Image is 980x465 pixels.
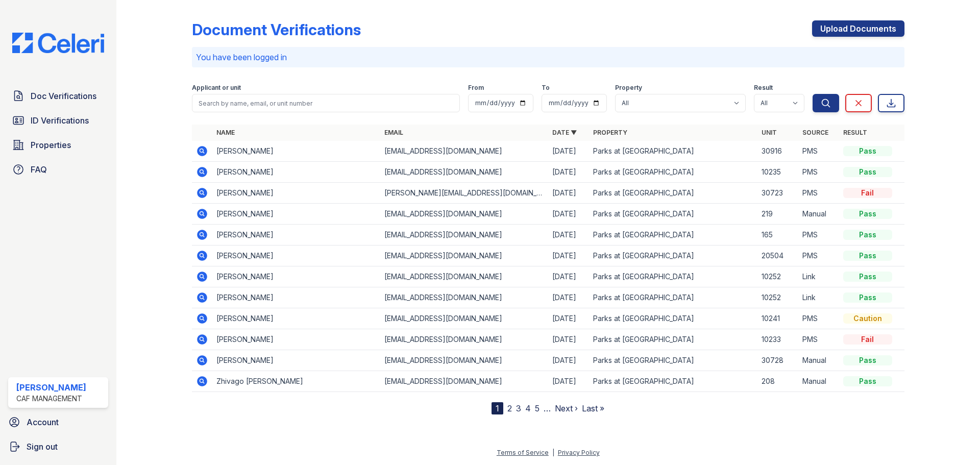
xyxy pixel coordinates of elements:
[582,403,604,413] a: Last »
[589,266,757,287] td: Parks at [GEOGRAPHIC_DATA]
[4,436,112,457] a: Sign out
[589,329,757,350] td: Parks at [GEOGRAPHIC_DATA]
[798,287,839,308] td: Link
[212,162,380,183] td: [PERSON_NAME]
[212,266,380,287] td: [PERSON_NAME]
[589,183,757,204] td: Parks at [GEOGRAPHIC_DATA]
[380,287,548,308] td: [EMAIL_ADDRESS][DOMAIN_NAME]
[216,129,235,136] a: Name
[380,266,548,287] td: [EMAIL_ADDRESS][DOMAIN_NAME]
[212,329,380,350] td: [PERSON_NAME]
[380,204,548,225] td: [EMAIL_ADDRESS][DOMAIN_NAME]
[548,371,589,392] td: [DATE]
[798,266,839,287] td: Link
[16,394,86,404] div: CAF Management
[468,84,484,92] label: From
[542,84,550,92] label: To
[212,371,380,392] td: Zhivago [PERSON_NAME]
[757,308,798,329] td: 10241
[192,20,361,39] div: Document Verifications
[757,350,798,371] td: 30728
[492,402,503,414] div: 1
[843,129,867,136] a: Result
[380,141,548,162] td: [EMAIL_ADDRESS][DOMAIN_NAME]
[31,90,96,102] span: Doc Verifications
[552,449,554,456] div: |
[212,183,380,204] td: [PERSON_NAME]
[798,329,839,350] td: PMS
[384,129,403,136] a: Email
[548,350,589,371] td: [DATE]
[843,292,892,303] div: Pass
[196,51,900,63] p: You have been logged in
[31,114,89,127] span: ID Verifications
[4,412,112,432] a: Account
[525,403,531,413] a: 4
[798,225,839,246] td: PMS
[555,403,578,413] a: Next ›
[843,230,892,240] div: Pass
[593,129,627,136] a: Property
[757,266,798,287] td: 10252
[548,308,589,329] td: [DATE]
[798,162,839,183] td: PMS
[548,162,589,183] td: [DATE]
[798,183,839,204] td: PMS
[548,287,589,308] td: [DATE]
[8,110,108,131] a: ID Verifications
[548,204,589,225] td: [DATE]
[544,402,551,414] span: …
[589,308,757,329] td: Parks at [GEOGRAPHIC_DATA]
[798,308,839,329] td: PMS
[380,329,548,350] td: [EMAIL_ADDRESS][DOMAIN_NAME]
[548,246,589,266] td: [DATE]
[589,141,757,162] td: Parks at [GEOGRAPHIC_DATA]
[380,183,548,204] td: [PERSON_NAME][EMAIL_ADDRESS][DOMAIN_NAME]
[380,246,548,266] td: [EMAIL_ADDRESS][DOMAIN_NAME]
[212,225,380,246] td: [PERSON_NAME]
[212,308,380,329] td: [PERSON_NAME]
[548,266,589,287] td: [DATE]
[802,129,828,136] a: Source
[843,251,892,261] div: Pass
[798,371,839,392] td: Manual
[548,141,589,162] td: [DATE]
[380,162,548,183] td: [EMAIL_ADDRESS][DOMAIN_NAME]
[4,33,112,53] img: CE_Logo_Blue-a8612792a0a2168367f1c8372b55b34899dd931a85d93a1a3d3e32e68fde9ad4.png
[8,86,108,106] a: Doc Verifications
[757,225,798,246] td: 165
[843,167,892,177] div: Pass
[516,403,521,413] a: 3
[212,350,380,371] td: [PERSON_NAME]
[843,188,892,198] div: Fail
[589,350,757,371] td: Parks at [GEOGRAPHIC_DATA]
[589,162,757,183] td: Parks at [GEOGRAPHIC_DATA]
[507,403,512,413] a: 2
[212,141,380,162] td: [PERSON_NAME]
[843,355,892,365] div: Pass
[843,272,892,282] div: Pass
[798,246,839,266] td: PMS
[552,129,577,136] a: Date ▼
[212,246,380,266] td: [PERSON_NAME]
[757,329,798,350] td: 10233
[380,350,548,371] td: [EMAIL_ADDRESS][DOMAIN_NAME]
[27,440,58,453] span: Sign out
[757,162,798,183] td: 10235
[843,209,892,219] div: Pass
[497,449,549,456] a: Terms of Service
[798,350,839,371] td: Manual
[380,308,548,329] td: [EMAIL_ADDRESS][DOMAIN_NAME]
[27,416,59,428] span: Account
[548,329,589,350] td: [DATE]
[380,225,548,246] td: [EMAIL_ADDRESS][DOMAIN_NAME]
[589,246,757,266] td: Parks at [GEOGRAPHIC_DATA]
[757,204,798,225] td: 219
[589,371,757,392] td: Parks at [GEOGRAPHIC_DATA]
[212,204,380,225] td: [PERSON_NAME]
[548,183,589,204] td: [DATE]
[16,381,86,394] div: [PERSON_NAME]
[843,334,892,345] div: Fail
[8,159,108,180] a: FAQ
